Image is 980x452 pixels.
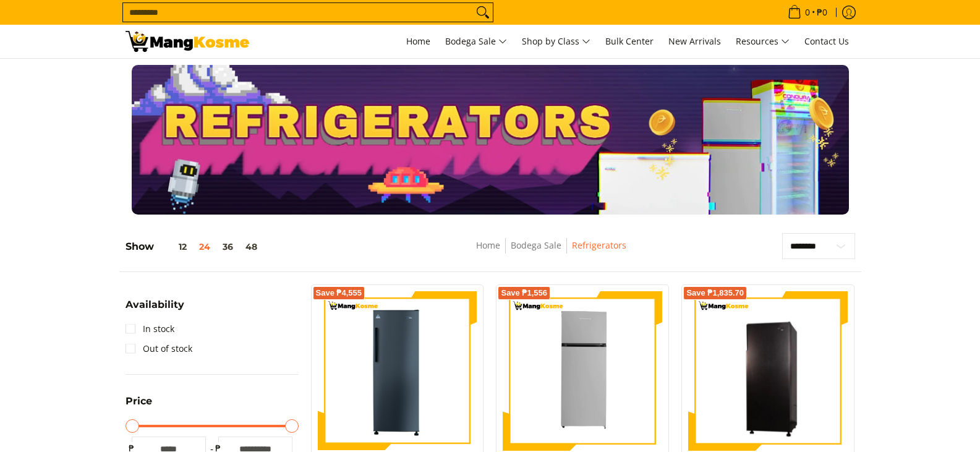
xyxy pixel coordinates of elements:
[239,242,263,252] button: 48
[522,34,590,49] span: Shop by Class
[126,241,263,253] h5: Show
[572,239,626,251] a: Refrigerators
[126,396,152,406] span: Price
[406,35,430,47] span: Home
[126,319,174,339] a: In stock
[193,242,216,252] button: 24
[688,293,848,449] img: Condura 7.3 Cu. Ft. Single Door - Direct Cool Inverter Refrigerator, CSD700SAi (Class A)
[804,35,849,47] span: Contact Us
[605,35,654,47] span: Bulk Center
[599,25,660,58] a: Bulk Center
[316,289,362,297] span: Save ₱4,555
[439,25,513,58] a: Bodega Sale
[686,289,744,297] span: Save ₱1,835.70
[501,289,547,297] span: Save ₱1,556
[126,300,184,319] summary: Open
[511,239,561,251] a: Bodega Sale
[262,25,855,58] nav: Main Menu
[784,6,831,19] span: •
[662,25,727,58] a: New Arrivals
[126,396,152,416] summary: Open
[815,8,829,17] span: ₱0
[736,34,790,49] span: Resources
[516,25,597,58] a: Shop by Class
[476,239,500,251] a: Home
[400,25,437,58] a: Home
[730,25,796,58] a: Resources
[126,339,192,359] a: Out of stock
[803,8,812,17] span: 0
[445,34,507,49] span: Bodega Sale
[386,238,717,266] nav: Breadcrumbs
[318,291,477,451] img: Condura 7.0 Cu. Ft. Upright Freezer Inverter Refrigerator, CUF700MNi (Class A)
[126,300,184,310] span: Availability
[798,25,855,58] a: Contact Us
[154,242,193,252] button: 12
[216,242,239,252] button: 36
[473,3,493,22] button: Search
[126,31,249,52] img: Bodega Sale Refrigerator l Mang Kosme: Home Appliances Warehouse Sale
[503,291,662,451] img: Kelvinator 7.3 Cu.Ft. Direct Cool KLC Manual Defrost Standard Refrigerator (Silver) (Class A)
[668,35,721,47] span: New Arrivals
